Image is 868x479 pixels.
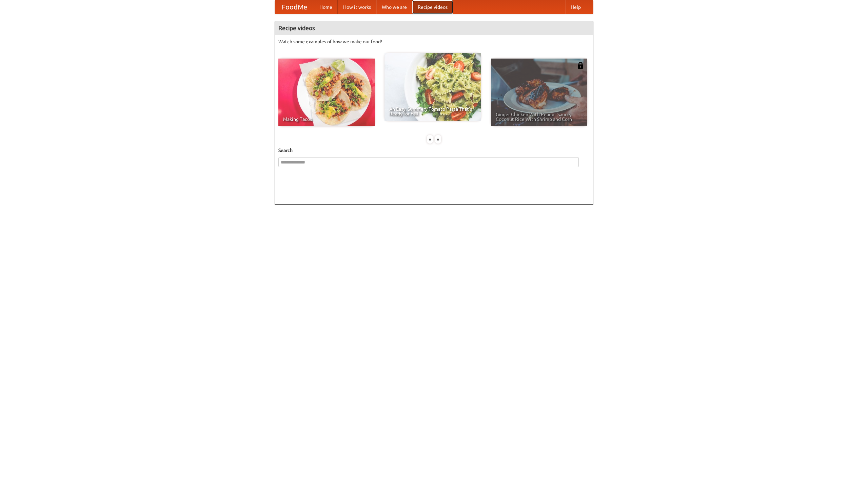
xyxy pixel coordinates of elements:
a: Help [565,0,586,14]
a: An Easy, Summery Tomato Pasta That's Ready for Fall [384,53,481,121]
a: Who we are [376,0,412,14]
span: An Easy, Summery Tomato Pasta That's Ready for Fall [389,107,476,116]
a: Making Tacos [278,59,375,126]
h5: Search [278,147,590,154]
a: Recipe videos [412,0,453,14]
img: 483408.png [577,62,584,69]
a: How it works [338,0,376,14]
a: FoodMe [275,0,314,14]
div: « [427,135,433,144]
a: Home [314,0,338,14]
span: Making Tacos [283,117,370,122]
p: Watch some examples of how we make our food! [278,38,590,45]
div: » [435,135,441,144]
h4: Recipe videos [275,21,593,35]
